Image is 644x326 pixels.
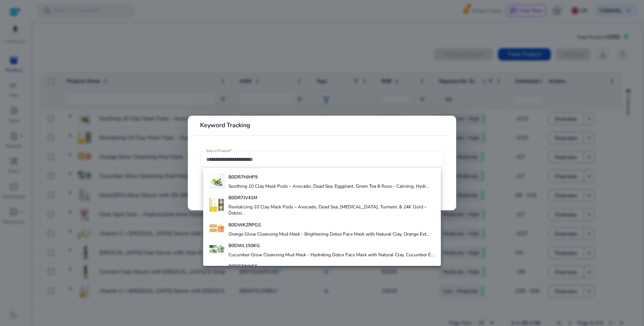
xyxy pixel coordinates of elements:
b: Keyword Tracking [200,121,250,129]
b: B0DWKZRPGS [228,222,261,228]
b: B0DR7JV41M [228,195,257,201]
h4: Soothing 10 Clay Mask Pods – Avocado, Dead Sea, Eggplant, Green Tea & Rose – Calming, Hydr... [228,183,429,189]
b: B0DR7JNNFK [228,263,258,269]
mat-label: Select Product* [206,148,232,154]
img: 41cR1CwsA8L._AC_US40_.jpg [209,221,225,237]
b: B0DWL15SKG [228,242,260,249]
h4: Cucumber Glow Cleansing Mud Mask - Hydrating Detox Face Mask with Natural Clay, Cucumber E... [228,252,434,258]
h4: Orange Glow Cleansing Mud Mask - Brightening Detox Face Mask with Natural Clay, Orange Ext... [228,231,430,237]
img: 41BMJ0Zyp8L._AC_US40_.jpg [209,197,225,213]
b: B0DR7HJHP9 [228,174,258,180]
h4: Revitalizing 10 Clay Mask Pods – Avocado, Dead Sea, [MEDICAL_DATA], Turmeric & 24K Gold – Detoxi... [228,204,435,216]
img: 41UbMXJV2jL._AC_US40_.jpg [209,174,225,189]
img: 41NrSoSzixL._AC_US40_.jpg [209,242,225,257]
